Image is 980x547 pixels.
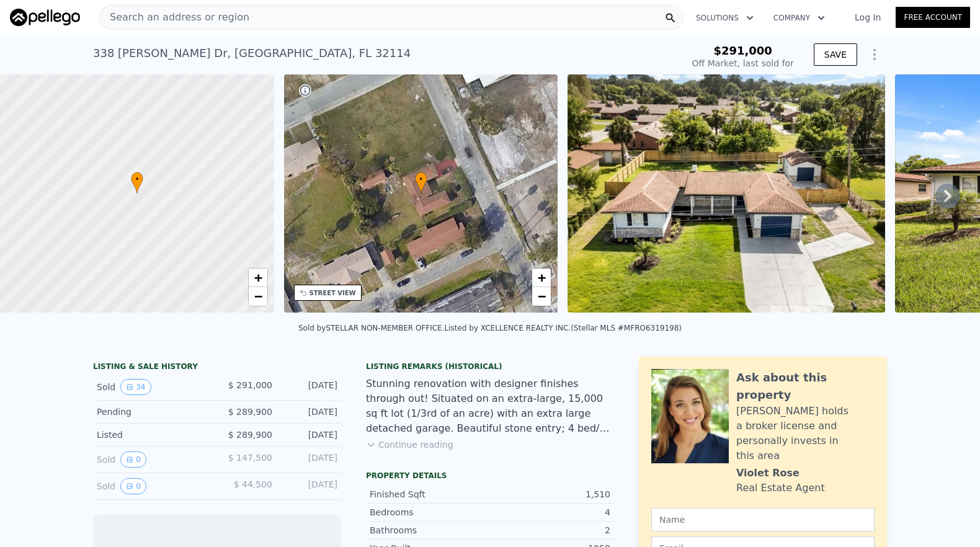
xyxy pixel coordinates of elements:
div: Off Market, last sold for [692,57,794,69]
button: View historical data [120,478,146,494]
div: Sold [97,379,207,395]
button: View historical data [120,379,151,395]
div: 4 [490,506,610,518]
button: SAVE [814,43,857,66]
a: Zoom in [249,269,267,287]
span: $ 147,500 [228,453,272,463]
div: [PERSON_NAME] holds a broker license and personally invests in this area [736,404,875,463]
div: • [131,172,143,193]
div: Listing Remarks (Historical) [366,362,614,371]
span: $ 44,500 [234,479,272,489]
a: Free Account [896,7,970,28]
div: [DATE] [282,451,337,468]
span: $291,000 [713,44,772,57]
a: Zoom in [532,269,551,287]
span: • [415,174,427,185]
div: Property details [366,471,614,481]
div: Pending [97,406,207,418]
div: Real Estate Agent [736,481,825,496]
span: Search an address or region [100,10,249,25]
button: Show Options [862,42,887,67]
div: Listed [97,429,207,441]
span: • [131,174,143,185]
div: 1,510 [490,488,610,500]
div: [DATE] [282,478,337,494]
div: STREET VIEW [310,288,356,298]
span: $ 289,900 [228,430,272,440]
div: Sold by STELLAR NON-MEMBER OFFICE . [298,324,445,332]
div: 338 [PERSON_NAME] Dr , [GEOGRAPHIC_DATA] , FL 32114 [93,45,411,62]
div: LISTING & SALE HISTORY [93,362,341,374]
div: Stunning renovation with designer finishes through out! Situated on an extra-large, 15,000 sq ft ... [366,376,614,436]
span: $ 291,000 [228,380,272,390]
button: Solutions [686,7,764,29]
button: View historical data [120,451,146,468]
div: Finished Sqft [370,488,490,500]
div: Bathrooms [370,524,490,536]
div: [DATE] [282,429,337,441]
input: Name [651,508,875,531]
img: Sale: 147605167 Parcel: 24030087 [568,74,885,313]
span: + [538,270,546,285]
button: Company [764,7,835,29]
span: − [254,288,262,304]
button: Continue reading [366,438,453,451]
span: − [538,288,546,304]
div: 2 [490,524,610,536]
a: Log In [840,11,896,24]
div: Sold [97,451,207,468]
div: [DATE] [282,406,337,418]
a: Zoom out [532,287,551,306]
span: + [254,270,262,285]
div: Bedrooms [370,506,490,518]
div: Violet Rose [736,466,800,481]
img: Pellego [10,9,80,26]
div: Sold [97,478,207,494]
a: Zoom out [249,287,267,306]
span: $ 289,900 [228,407,272,417]
div: Ask about this property [736,369,875,404]
div: • [415,172,427,193]
div: [DATE] [282,379,337,395]
div: Listed by XCELLENCE REALTY INC. (Stellar MLS #MFRO6319198) [445,324,682,332]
